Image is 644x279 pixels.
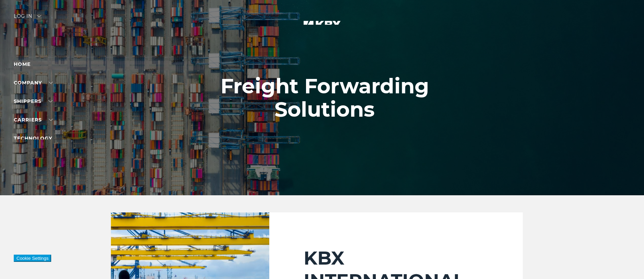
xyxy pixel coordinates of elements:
button: Cookie Settings [14,255,51,262]
a: Company [14,80,53,86]
h1: Freight Forwarding Solutions [184,74,465,121]
img: kbx logo [296,14,348,44]
img: arrow [37,15,41,17]
a: SHIPPERS [14,98,53,104]
a: Technology [14,135,52,141]
a: Home [14,61,31,67]
div: Log in [14,14,41,24]
a: Carriers [14,117,53,123]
